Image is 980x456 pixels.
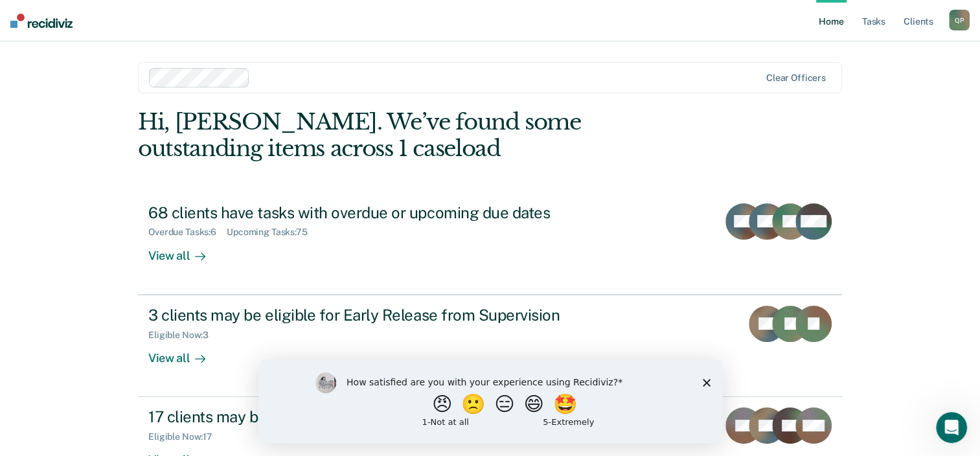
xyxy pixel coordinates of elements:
[227,227,318,238] div: Upcoming Tasks : 75
[148,203,603,222] div: 68 clients have tasks with overdue or upcoming due dates
[148,431,223,442] div: Eligible Now : 17
[148,340,221,365] div: View all
[148,306,603,325] div: 3 clients may be eligible for Early Release from Supervision
[936,412,967,443] iframe: Intercom live chat
[138,109,701,162] div: Hi, [PERSON_NAME]. We’ve found some outstanding items across 1 caseload
[148,407,603,426] div: 17 clients may be eligible for Annual Report Status
[138,295,842,397] a: 3 clients may be eligible for Early Release from SupervisionEligible Now:3View all
[949,10,970,30] div: Q P
[10,14,73,28] img: Recidiviz
[766,73,826,84] div: Clear officers
[138,193,842,295] a: 68 clients have tasks with overdue or upcoming due datesOverdue Tasks:6Upcoming Tasks:75View all
[258,359,722,443] iframe: Survey by Kim from Recidiviz
[949,10,970,30] button: QP
[148,227,227,238] div: Overdue Tasks : 6
[148,330,219,341] div: Eligible Now : 3
[148,238,221,263] div: View all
